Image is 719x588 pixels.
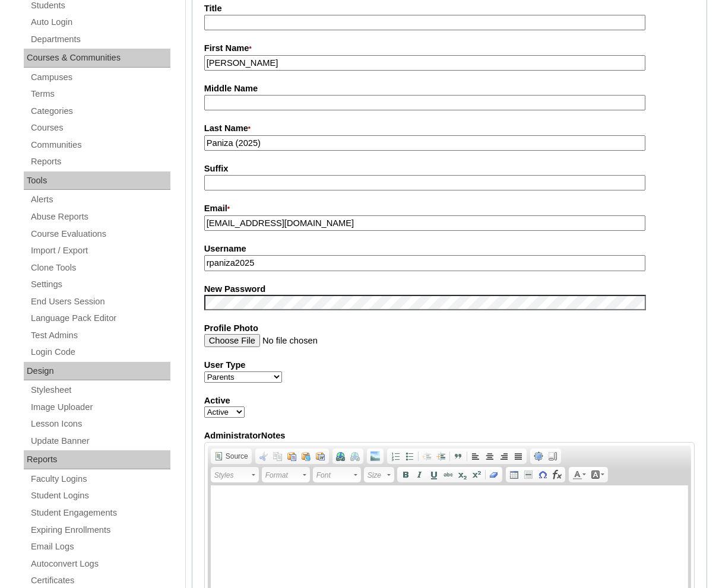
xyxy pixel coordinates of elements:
[30,506,170,520] a: Student Engagements
[24,171,170,190] div: Tools
[265,468,301,482] span: Format
[204,283,695,295] label: New Password
[483,450,497,463] a: Center
[204,82,695,95] label: Middle Name
[30,87,170,101] a: Terms
[256,450,271,463] a: Cut
[30,523,170,538] a: Expiring Enrollments
[427,468,441,481] a: Underline
[497,450,511,463] a: Align Right
[24,450,170,469] div: Reports
[214,468,250,482] span: Styles
[30,434,170,449] a: Update Banner
[316,468,352,482] span: Font
[30,154,170,169] a: Reports
[299,450,313,463] a: Paste as plain text
[468,450,483,463] a: Align Left
[24,362,170,381] div: Design
[507,468,521,481] a: Table
[511,450,525,463] a: Justify
[30,192,170,207] a: Alerts
[30,311,170,326] a: Language Pack Editor
[212,450,251,463] a: Source
[30,294,170,309] a: End Users Session
[398,468,413,481] a: Bold
[313,450,328,463] a: Paste from Word
[30,557,170,571] a: Autoconvert Logs
[204,2,695,15] label: Title
[30,243,170,258] a: Import / Export
[413,468,427,481] a: Italic
[521,468,536,481] a: Insert Horizontal Line
[285,450,299,463] a: Paste
[364,467,394,482] a: Size
[204,243,695,255] label: Username
[313,467,361,482] a: Font
[30,260,170,275] a: Clone Tools
[30,32,170,47] a: Departments
[204,163,695,175] label: Suffix
[262,467,310,482] a: Format
[368,468,385,482] span: Size
[403,450,417,463] a: Insert/Remove Bulleted List
[30,345,170,360] a: Login Code
[451,450,465,463] a: Block Quote
[30,277,170,292] a: Settings
[531,450,546,463] a: Maximize
[434,450,448,463] a: Increase Indent
[30,539,170,554] a: Email Logs
[271,450,285,463] a: Copy
[455,468,470,481] a: Subscript
[536,468,550,481] a: Insert Special Character
[368,450,382,463] a: Add Image
[30,227,170,241] a: Course Evaluations
[30,15,170,30] a: Auto Login
[24,49,170,68] div: Courses & Communities
[30,488,170,503] a: Student Logins
[348,450,362,463] a: Unlink
[30,400,170,415] a: Image Uploader
[211,467,259,482] a: Styles
[441,468,455,481] a: Strike Through
[570,468,588,481] a: Text Color
[30,138,170,152] a: Communities
[30,70,170,85] a: Campuses
[204,359,695,371] label: User Type
[30,328,170,343] a: Test Admins
[30,383,170,398] a: Stylesheet
[30,209,170,224] a: Abuse Reports
[30,120,170,135] a: Courses
[334,450,348,463] a: Link
[204,430,695,442] label: AdministratorNotes
[388,450,403,463] a: Insert/Remove Numbered List
[30,472,170,487] a: Faculty Logins
[487,468,501,481] a: Remove Format
[420,450,434,463] a: Decrease Indent
[550,468,564,481] a: Insert Equation
[204,122,695,135] label: Last Name
[588,468,607,481] a: Background Color
[204,395,695,407] label: Active
[30,573,170,588] a: Certificates
[204,42,695,55] label: First Name
[470,468,484,481] a: Superscript
[204,202,695,215] label: Email
[224,452,248,461] span: Source
[30,104,170,119] a: Categories
[204,322,695,335] label: Profile Photo
[546,450,560,463] a: Show Blocks
[30,417,170,431] a: Lesson Icons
